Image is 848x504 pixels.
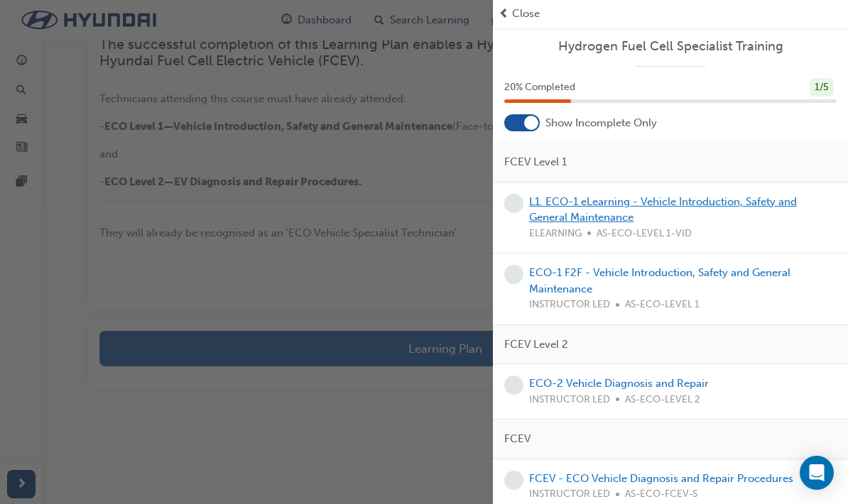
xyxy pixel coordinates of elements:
[504,265,523,284] span: learningRecordVerb_NONE-icon
[597,226,692,242] span: AS-ECO-LEVEL 1-VID
[529,486,610,503] span: INSTRUCTOR LED
[529,195,797,224] a: L1. ECO-1 eLearning - Vehicle Introduction, Safety and General Maintenance
[504,154,567,170] span: FCEV Level 1
[512,6,540,22] span: Close
[529,392,610,408] span: INSTRUCTOR LED
[529,297,610,313] span: INSTRUCTOR LED
[504,80,575,96] span: 20 % Completed
[529,226,582,242] span: ELEARNING
[529,377,709,390] a: ECO-2 Vehicle Diagnosis and Repair
[504,194,523,213] span: learningRecordVerb_NONE-icon
[499,6,509,22] span: prev-icon
[499,6,842,22] button: prev-iconClose
[810,78,834,97] div: 1 / 5
[800,456,834,490] div: Open Intercom Messenger
[504,376,523,395] span: learningRecordVerb_NONE-icon
[529,266,790,295] a: ECO-1 F2F - Vehicle Introduction, Safety and General Maintenance
[529,472,793,485] a: FCEV - ECO Vehicle Diagnosis and Repair Procedures
[504,38,837,55] a: Hydrogen Fuel Cell Specialist Training
[545,115,657,131] span: Show Incomplete Only
[504,431,531,447] span: FCEV
[625,392,700,408] span: AS-ECO-LEVEL 2
[625,297,700,313] span: AS-ECO-LEVEL 1
[504,471,523,490] span: learningRecordVerb_NONE-icon
[504,336,568,353] span: FCEV Level 2
[625,486,697,503] span: AS-ECO-FCEV-S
